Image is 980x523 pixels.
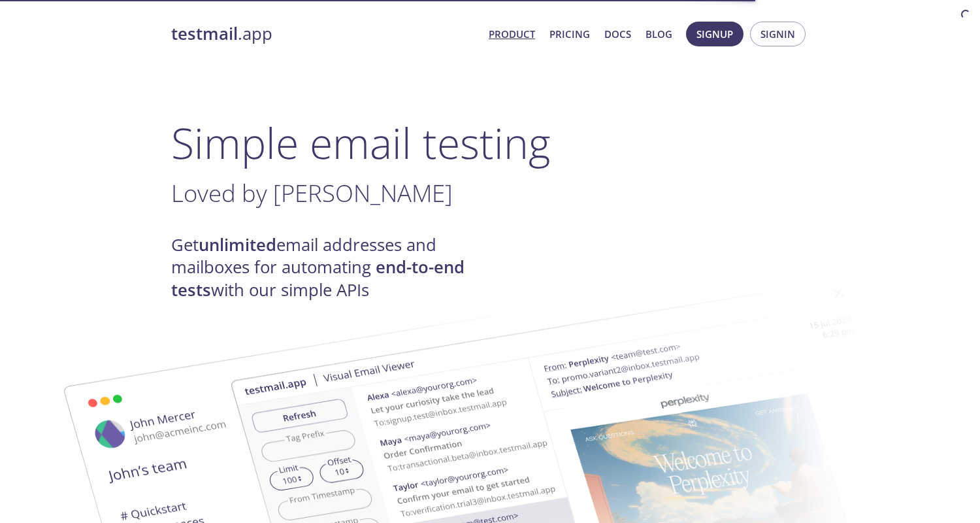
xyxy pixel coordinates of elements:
span: Signin [760,25,795,42]
strong: testmail [171,22,238,45]
h4: Get email addresses and mailboxes for automating with our simple APIs [171,234,490,301]
span: Loved by [PERSON_NAME] [171,177,453,209]
strong: end-to-end tests [171,256,465,301]
a: Pricing [549,25,590,42]
a: testmail.app [171,23,478,45]
strong: unlimited [199,233,276,256]
h1: Simple email testing [171,118,809,168]
button: Signin [750,22,806,46]
a: Product [489,25,535,42]
span: Signup [696,25,733,42]
button: Signup [686,22,743,46]
a: Docs [604,25,631,42]
a: Blog [645,25,672,42]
